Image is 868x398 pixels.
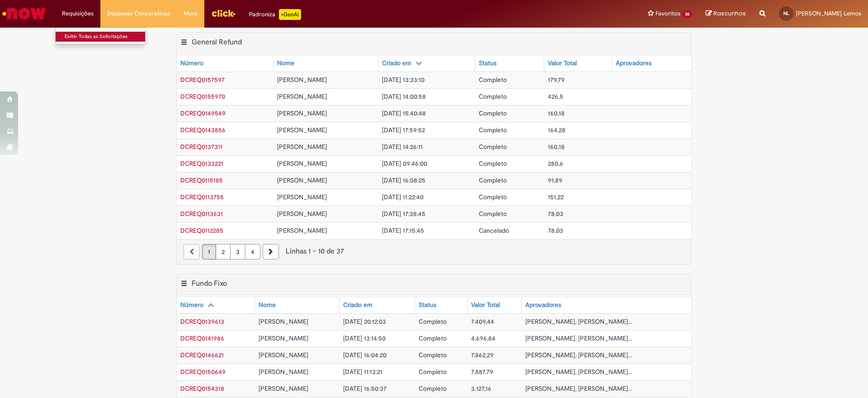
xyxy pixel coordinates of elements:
[479,226,509,235] span: Cancelado
[180,384,224,393] span: DCREQ0154318
[479,126,507,134] span: Completo
[277,76,327,84] span: [PERSON_NAME]
[682,10,692,18] span: 36
[180,76,225,84] span: DCREQ0157597
[548,76,565,84] span: 179,79
[259,317,308,326] span: [PERSON_NAME]
[525,384,632,393] span: [PERSON_NAME], [PERSON_NAME]...
[249,9,301,20] div: Padroniza
[616,59,651,68] div: Aprovadores
[783,10,789,16] span: NL
[259,384,308,393] span: [PERSON_NAME]
[180,126,226,134] span: DCREQ0143856
[548,193,564,201] span: 151,22
[180,143,222,151] a: Abrir Registro: DCREQ0137311
[180,38,188,49] button: General Refund Menu de contexto
[180,193,224,201] a: Abrir Registro: DCREQ0113755
[343,334,386,342] span: [DATE] 13:14:50
[56,32,155,42] a: Exibir Todas as Solicitações
[277,226,327,235] span: [PERSON_NAME]
[180,301,203,310] div: Número
[525,334,632,342] span: [PERSON_NAME], [PERSON_NAME]...
[180,92,225,101] a: Abrir Registro: DCREQ0155970
[202,244,216,259] a: Página 1
[180,210,223,218] a: Abrir Registro: DCREQ0113631
[180,384,224,393] a: Abrir Registro: DCREQ0154318
[216,244,231,259] a: Página 2
[525,351,632,359] span: [PERSON_NAME], [PERSON_NAME]...
[180,143,222,151] span: DCREQ0137311
[192,279,227,288] h2: Fundo Fixo
[259,351,308,359] span: [PERSON_NAME]
[419,317,447,326] span: Completo
[479,176,507,184] span: Completo
[62,9,94,18] span: Requisições
[419,351,447,359] span: Completo
[479,59,496,68] div: Status
[177,239,691,264] nav: paginação
[245,244,260,259] a: Página 4
[548,143,565,151] span: 160,18
[180,317,224,326] span: DCREQ0139613
[343,301,373,310] div: Criado em
[471,351,494,359] span: 7.862,29
[279,9,301,20] p: +GenAi
[343,317,386,326] span: [DATE] 20:12:03
[479,193,507,201] span: Completo
[382,76,425,84] span: [DATE] 13:33:10
[382,193,424,201] span: [DATE] 11:22:40
[259,334,308,342] span: [PERSON_NAME]
[382,92,426,101] span: [DATE] 14:00:58
[180,368,226,376] span: DCREQ0150649
[180,76,225,84] a: Abrir Registro: DCREQ0157597
[706,10,746,18] a: Rascunhos
[180,334,224,342] span: DCREQ0141986
[277,109,327,117] span: [PERSON_NAME]
[180,351,224,359] span: DCREQ0146621
[343,351,387,359] span: [DATE] 16:04:20
[548,159,563,168] span: 280,6
[343,368,382,376] span: [DATE] 11:13:21
[277,193,327,201] span: [PERSON_NAME]
[548,126,566,134] span: 164,28
[382,143,423,151] span: [DATE] 14:26:11
[471,317,494,326] span: 7.409,44
[382,109,426,117] span: [DATE] 15:40:48
[277,126,327,134] span: [PERSON_NAME]
[548,92,563,101] span: 426,5
[548,226,563,235] span: 78,03
[382,126,425,134] span: [DATE] 17:59:52
[277,92,327,101] span: [PERSON_NAME]
[471,334,495,342] span: 4.696,84
[419,334,447,342] span: Completo
[525,301,561,310] div: Aprovadores
[180,226,223,235] a: Abrir Registro: DCREQ0112285
[471,384,491,393] span: 3.127,16
[180,159,223,168] a: Abrir Registro: DCREQ0133221
[419,301,436,310] div: Status
[471,301,500,310] div: Valor Total
[259,368,308,376] span: [PERSON_NAME]
[656,9,680,18] span: Favoritos
[180,279,188,291] button: Fundo Fixo Menu de contexto
[277,210,327,218] span: [PERSON_NAME]
[548,59,577,68] div: Valor Total
[180,109,226,117] span: DCREQ0149549
[471,368,493,376] span: 7.887,79
[479,159,507,168] span: Completo
[419,384,447,393] span: Completo
[180,351,224,359] a: Abrir Registro: DCREQ0146621
[180,317,224,326] a: Abrir Registro: DCREQ0139613
[277,176,327,184] span: [PERSON_NAME]
[479,76,507,84] span: Completo
[1,5,47,23] img: ServiceNow
[263,244,279,259] a: Próxima página
[180,109,226,117] a: Abrir Registro: DCREQ0149549
[713,9,746,18] span: Rascunhos
[180,176,223,184] a: Abrir Registro: DCREQ0115185
[525,368,632,376] span: [PERSON_NAME], [PERSON_NAME]...
[382,159,427,168] span: [DATE] 09:46:00
[180,92,225,101] span: DCREQ0155970
[382,226,424,235] span: [DATE] 17:15:45
[107,9,170,18] span: Despesas Corporativas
